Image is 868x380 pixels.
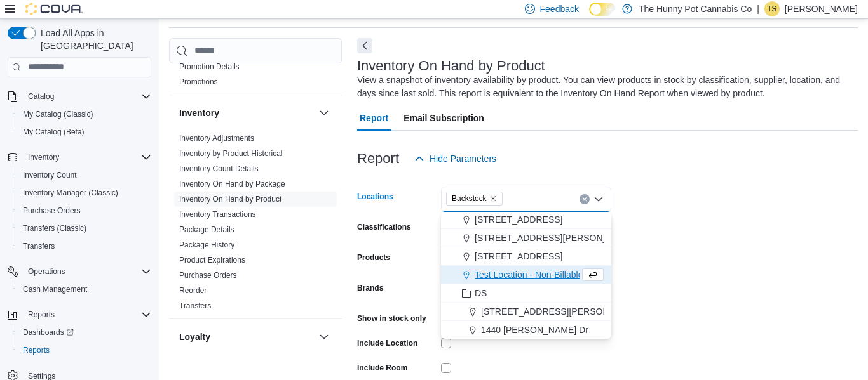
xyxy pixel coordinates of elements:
[357,252,390,263] label: Products
[357,58,545,74] h3: Inventory On Hand by Product
[403,105,484,131] span: Email Subscription
[441,247,611,266] button: [STREET_ADDRESS]
[23,327,74,337] span: Dashboards
[18,107,98,122] a: My Catalog (Classic)
[475,287,487,299] span: DS
[179,164,259,173] a: Inventory Count Details
[767,1,776,16] span: TS
[179,77,218,86] a: Promotions
[28,152,59,162] span: Inventory
[452,192,487,205] span: Backstock
[179,134,254,143] a: Inventory Adjustments
[481,305,642,318] span: [STREET_ADDRESS][PERSON_NAME]
[430,152,496,165] span: Hide Parameters
[18,124,151,140] span: My Catalog (Beta)
[441,266,611,284] button: Test Location - Non-Billable
[589,16,590,16] span: Dark Mode
[179,240,234,249] a: Package History
[179,271,237,280] a: Purchase Orders
[639,1,752,16] p: The Hunny Pot Cannabis Co
[13,341,156,359] button: Reports
[475,213,562,226] span: [STREET_ADDRESS]
[23,127,85,137] span: My Catalog (Beta)
[357,363,407,373] label: Include Room
[357,192,393,202] label: Locations
[785,1,858,16] p: [PERSON_NAME]
[23,170,77,180] span: Inventory Count
[23,188,118,198] span: Inventory Manager (Classic)
[18,282,151,297] span: Cash Management
[18,203,86,218] a: Purchase Orders
[357,38,372,53] button: Next
[179,209,256,219] span: Inventory Transactions
[23,89,151,104] span: Catalog
[179,225,234,234] a: Package Details
[446,192,503,206] span: Backstock
[357,338,417,348] label: Include Location
[18,239,60,254] a: Transfers
[764,1,780,16] div: Tash Slothouber
[23,150,64,165] button: Inventory
[13,184,156,202] button: Inventory Manager (Classic)
[179,194,281,204] span: Inventory On Hand by Product
[441,321,611,339] button: 1440 [PERSON_NAME] Dr
[23,89,59,104] button: Catalog
[441,303,611,321] button: [STREET_ADDRESS][PERSON_NAME]
[179,255,245,265] span: Product Expirations
[23,307,60,322] button: Reports
[3,306,156,324] button: Reports
[316,105,332,121] button: Inventory
[18,282,92,297] a: Cash Management
[18,221,92,236] a: Transfers (Classic)
[13,324,156,341] a: Dashboards
[18,325,151,340] span: Dashboards
[28,266,65,277] span: Operations
[23,345,50,355] span: Reports
[18,124,90,140] a: My Catalog (Beta)
[489,195,497,202] button: Remove Backstock from selection in this group
[3,88,156,105] button: Catalog
[475,268,583,281] span: Test Location - Non-Billable
[580,194,590,204] button: Clear input
[18,239,151,254] span: Transfers
[179,210,256,219] a: Inventory Transactions
[357,313,426,324] label: Show in stock only
[18,185,151,200] span: Inventory Manager (Classic)
[36,27,151,52] span: Load All Apps in [GEOGRAPHIC_DATA]
[179,270,237,280] span: Purchase Orders
[13,280,156,298] button: Cash Management
[23,307,151,322] span: Reports
[28,310,55,320] span: Reports
[179,285,207,296] span: Reorder
[18,221,151,236] span: Transfers (Classic)
[481,324,588,336] span: 1440 [PERSON_NAME] Dr
[179,301,211,310] a: Transfers
[475,250,562,263] span: [STREET_ADDRESS]
[28,91,54,102] span: Catalog
[757,1,759,16] p: |
[23,241,55,251] span: Transfers
[13,219,156,237] button: Transfers (Classic)
[13,166,156,184] button: Inventory Count
[18,343,55,358] a: Reports
[357,151,399,166] h3: Report
[179,77,218,87] span: Promotions
[13,105,156,123] button: My Catalog (Classic)
[23,206,81,216] span: Purchase Orders
[18,107,151,122] span: My Catalog (Classic)
[316,329,332,344] button: Loyalty
[23,109,93,119] span: My Catalog (Classic)
[3,148,156,166] button: Inventory
[3,263,156,280] button: Operations
[179,180,285,188] a: Inventory On Hand by Package
[13,237,156,255] button: Transfers
[18,343,151,358] span: Reports
[179,179,285,189] span: Inventory On Hand by Package
[169,44,342,95] div: Discounts & Promotions
[179,107,219,119] h3: Inventory
[179,62,240,71] a: Promotion Details
[18,167,151,183] span: Inventory Count
[179,301,211,311] span: Transfers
